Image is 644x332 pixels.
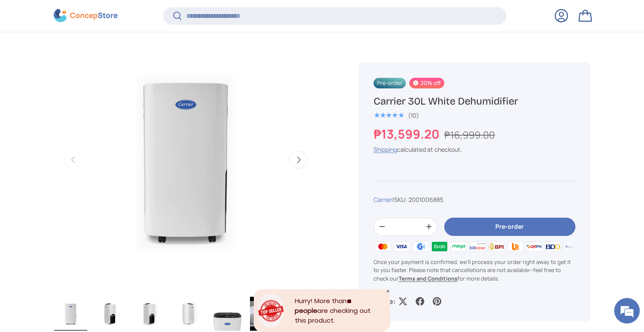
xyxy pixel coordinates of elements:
[172,297,205,331] img: carrier-dehumidifier-30-liter-right-side-view-concepstore
[444,128,495,142] s: ₱16,999.00
[140,4,160,25] div: Minimize live chat window
[386,289,390,293] div: Close
[374,196,392,204] a: Carrier
[374,111,404,120] span: ★★★★★
[411,240,430,253] img: gcash
[399,275,457,282] a: Terms and Conditions
[563,240,581,253] img: metrobank
[408,112,419,119] div: (10)
[44,48,143,59] div: Chat with us now
[211,297,244,331] img: carrier-dehumidifier-30-liter-top-with-buttons-view-concepstore
[54,9,118,23] img: ConcepStore
[374,145,575,154] div: calculated at checkout.
[449,240,468,253] img: maya
[543,240,562,253] img: bdo
[49,107,118,193] span: We're online!
[374,95,575,108] h1: Carrier 30L White Dehumidifier
[374,78,406,88] span: Pre-order
[250,297,283,331] img: carrier-30 liter-dehumidifier-youtube-demo-video-concepstore
[374,125,442,142] strong: ₱13,599.20
[374,110,419,119] a: 5.0 out of 5.0 stars (10)
[506,240,524,253] img: ubp
[392,240,411,253] img: visa
[374,145,397,153] a: Shipping
[374,112,404,119] div: 5.0 out of 5.0 stars
[374,258,575,283] p: Once your payment is confirmed, we'll process your order right away to get it to you faster. Plea...
[394,196,407,204] span: SKU:
[93,297,126,331] img: carrier-dehumidifier-30-liter-left-side-view-concepstore
[430,240,449,253] img: grabpay
[468,240,487,253] img: billease
[408,196,443,204] span: 2001006885
[4,232,162,262] textarea: Type your message and hit 'Enter'
[525,240,543,253] img: qrph
[444,218,575,236] button: Pre-order
[132,297,166,331] img: carrier-dehumidifier-30-liter-left-side-with-dimensions-view-concepstore
[409,78,444,88] span: 20% off
[54,297,87,331] img: carrier-dehumidifier-30-liter-full-view-concepstore
[374,240,392,253] img: master
[487,240,506,253] img: bpi
[392,196,443,204] span: |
